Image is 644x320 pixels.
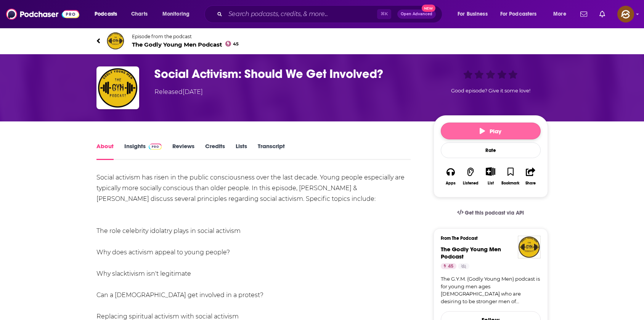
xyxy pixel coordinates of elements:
span: New [422,5,435,12]
span: Play [480,128,501,135]
img: The Godly Young Men Podcast [518,236,541,259]
button: open menu [157,8,199,20]
a: The Godly Young Men Podcast [441,246,501,260]
button: Apps [441,162,461,190]
a: InsightsPodchaser Pro [124,142,162,160]
a: Show notifications dropdown [577,8,590,21]
div: List [488,181,494,186]
a: The G.Y.M. (Godly Young Men) podcast is for young men ages [DEMOGRAPHIC_DATA] who are desiring to... [441,275,541,305]
span: ⌘ K [377,9,391,19]
button: open menu [452,8,497,20]
button: Open AdvancedNew [397,10,436,19]
a: Credits [205,142,225,160]
button: open menu [495,8,548,20]
div: Rate [441,142,541,158]
img: Podchaser - Follow, Share and Rate Podcasts [6,7,79,21]
div: Listened [463,181,479,186]
span: The Godly Young Men Podcast [132,41,239,48]
h3: From The Podcast [441,236,535,241]
span: 45 [448,263,453,270]
a: Reviews [172,142,194,160]
button: Play [441,123,541,139]
button: Show More Button [483,167,498,176]
button: Listened [461,162,480,190]
a: About [96,142,114,160]
a: Show notifications dropdown [596,8,608,21]
li: Why does activism appeal to young people? [96,247,411,258]
a: The Godly Young Men PodcastEpisode from the podcastThe Godly Young Men Podcast45 [96,32,548,50]
button: open menu [548,8,576,20]
span: For Business [458,9,488,19]
span: Get this podcast via API [465,210,524,216]
button: Bookmark [501,162,520,190]
span: Monitoring [162,9,190,19]
button: Show profile menu [617,6,634,23]
span: For Podcasters [500,9,537,19]
div: Show More ButtonList [480,162,500,190]
span: Logged in as hey85204 [617,6,634,23]
span: Episode from the podcast [132,34,239,39]
div: Search podcasts, credits, & more... [212,5,450,23]
div: Bookmark [501,181,519,186]
img: User Profile [617,6,634,23]
a: Lists [236,142,247,160]
a: Transcript [258,142,285,160]
input: Search podcasts, credits, & more... [225,8,377,20]
div: Apps [446,181,456,186]
a: Get this podcast via API [451,204,530,222]
a: Charts [126,8,152,20]
h1: Social Activism: Should We Get Involved? [154,66,421,81]
li: Why slacktivism isn't legitimate [96,268,411,279]
span: Open Advanced [401,12,432,16]
img: Podchaser Pro [149,144,162,150]
div: Released [DATE] [154,87,203,97]
span: Good episode? Give it some love! [451,88,530,94]
a: 45 [441,263,456,269]
img: Social Activism: Should We Get Involved? [96,66,139,109]
li: The role celebrity idolatry plays in social activism [96,226,411,236]
button: Share [520,162,540,190]
span: Charts [131,9,148,19]
div: Share [525,181,536,186]
span: 45 [233,42,239,46]
span: Podcasts [95,9,117,19]
img: The Godly Young Men Podcast [106,32,125,50]
li: Can a [DEMOGRAPHIC_DATA] get involved in a protest? [96,290,411,301]
span: More [553,9,566,19]
button: open menu [89,8,127,20]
